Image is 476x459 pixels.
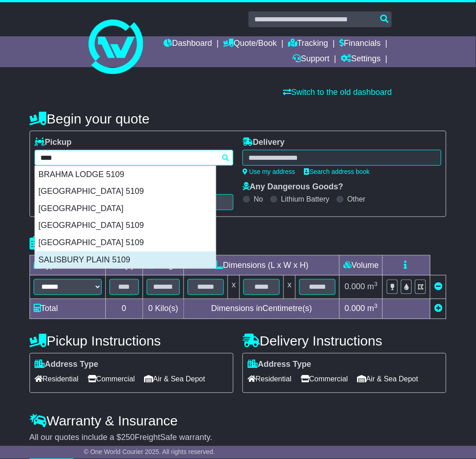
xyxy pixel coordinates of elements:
[88,372,135,386] span: Commercial
[340,256,383,276] td: Volume
[254,195,263,203] label: No
[84,449,215,456] span: © One World Courier 2025. All rights reserved.
[228,276,240,299] td: x
[340,36,381,52] a: Financials
[30,414,447,429] h4: Warranty & Insurance
[35,138,72,148] label: Pickup
[30,256,105,276] td: Type
[143,299,184,319] td: Kilo(s)
[434,304,442,313] a: Add new item
[35,360,99,370] label: Address Type
[35,183,216,200] div: [GEOGRAPHIC_DATA] 5109
[345,282,365,291] span: 0.000
[374,281,378,288] sup: 3
[35,150,233,166] typeahead: Please provide city
[248,372,292,386] span: Residential
[284,276,296,299] td: x
[367,282,378,291] span: m
[304,168,370,175] a: Search address book
[144,372,205,386] span: Air & Sea Depot
[30,433,447,443] div: All our quotes include a $ FreightSafe warranty.
[184,256,340,276] td: Dimensions (L x W x H)
[35,200,216,217] div: [GEOGRAPHIC_DATA]
[30,299,105,319] td: Total
[121,433,135,442] span: 250
[164,36,212,52] a: Dashboard
[283,88,392,97] a: Switch to the old dashboard
[184,299,340,319] td: Dimensions in Centimetre(s)
[30,111,447,126] h4: Begin your quote
[293,52,330,67] a: Support
[248,360,312,370] label: Address Type
[35,217,216,234] div: [GEOGRAPHIC_DATA] 5109
[30,236,144,251] h4: Package details |
[243,182,343,192] label: Any Dangerous Goods?
[35,372,79,386] span: Residential
[148,304,153,313] span: 0
[357,372,419,386] span: Air & Sea Depot
[288,36,328,52] a: Tracking
[243,334,446,349] h4: Delivery Instructions
[367,304,378,313] span: m
[105,299,143,319] td: 0
[374,303,378,310] sup: 3
[35,166,216,183] div: BRAHMA LODGE 5109
[223,36,277,52] a: Quote/Book
[243,168,295,175] a: Use my address
[281,195,330,203] label: Lithium Battery
[301,372,348,386] span: Commercial
[434,282,442,291] a: Remove this item
[243,138,285,148] label: Delivery
[347,195,366,203] label: Other
[345,304,365,313] span: 0.000
[30,334,233,349] h4: Pickup Instructions
[341,52,381,67] a: Settings
[35,252,216,269] div: SALISBURY PLAIN 5109
[35,234,216,252] div: [GEOGRAPHIC_DATA] 5109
